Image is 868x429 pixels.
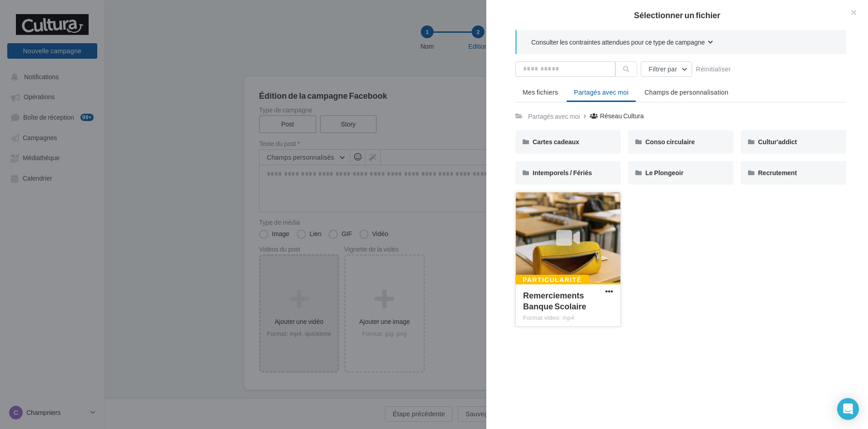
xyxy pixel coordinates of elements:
[523,88,558,96] span: Mes fichiers
[645,169,683,177] span: Le Plongeoir
[644,88,728,96] span: Champs de personnalisation
[758,138,797,146] span: Cultur'addict
[837,398,859,420] div: Open Intercom Messenger
[523,290,586,311] span: Remerciements Banque Scolaire
[645,138,695,146] span: Conso circulaire
[758,169,797,177] span: Recrutement
[641,61,692,77] button: Filtrer par
[692,64,734,75] button: Réinitialiser
[528,112,580,121] div: Partagés avec moi
[533,138,579,146] span: Cartes cadeaux
[523,314,613,322] div: Format video: mp4
[531,37,713,49] button: Consulter les contraintes attendues pour ce type de campagne
[531,38,705,47] span: Consulter les contraintes attendues pour ce type de campagne
[515,275,589,285] div: Particularité
[501,11,853,19] h2: Sélectionner un fichier
[533,169,592,177] span: Intemporels / Fériés
[574,88,629,96] span: Partagés avec moi
[600,111,644,121] div: Réseau Cultura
